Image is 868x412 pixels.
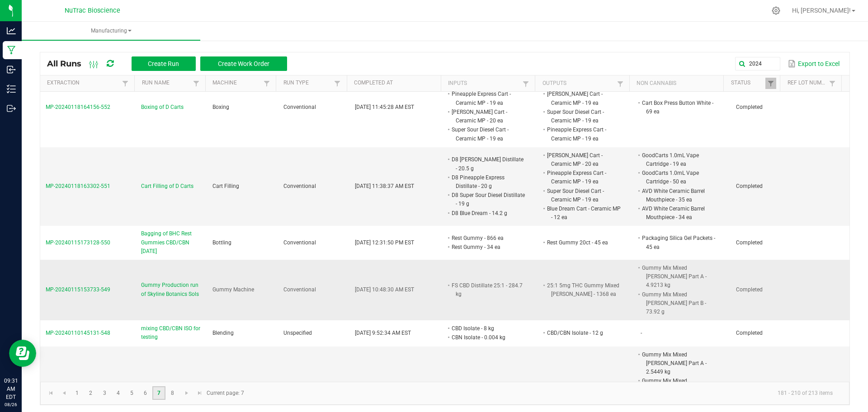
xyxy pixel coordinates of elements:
span: Bagging of BHC Rest Gummies CBD/CBN [DATE] [141,229,202,256]
a: Page 4 [112,386,125,400]
iframe: Resource center [9,340,36,367]
kendo-pager-info: 181 - 210 of 213 items [250,386,840,401]
span: Cart Filling [212,183,239,189]
a: Go to the next page [180,386,193,400]
span: MP-20240118163302-551 [46,183,110,189]
span: Conventional [283,183,316,189]
li: CBD/CBN Isolate - 12 g [546,328,621,337]
span: Unspecified [283,330,312,336]
a: Completed AtSortable [354,80,438,87]
button: Create Work Order [200,56,287,71]
span: Conventional [283,286,316,293]
span: [DATE] 11:38:37 AM EST [355,183,414,189]
span: Boxing of D Carts [141,103,184,112]
li: Rest Gummy 20ct - 45 ea [546,238,621,247]
span: Manufacturing [22,27,200,35]
th: Inputs [441,75,535,92]
li: Gummy Mix Mixed [PERSON_NAME] Part A - 4.9213 kg [641,263,716,290]
span: [DATE] 11:45:28 AM EST [355,104,414,110]
button: Create Run [132,56,196,71]
a: Filter [520,78,531,89]
li: Pineapple Express Cart - Ceramic MP - 19 ea [450,89,526,107]
a: ExtractionSortable [47,80,120,87]
span: Go to the next page [183,389,190,397]
span: MP-20240118164156-552 [46,104,110,110]
span: Completed [736,239,763,246]
span: Go to the first page [47,389,55,397]
a: Run TypeSortable [283,80,332,87]
span: [DATE] 12:31:50 PM EST [355,239,414,246]
span: Bottling [212,239,231,246]
span: Cart Filling of D Carts [141,182,193,191]
a: StatusSortable [731,80,765,87]
li: AVD White Ceramic Barrel Mouthpiece - 35 ea [641,187,716,204]
a: Page 6 [139,386,152,400]
span: Completed [736,183,763,189]
li: Gummy Mix Mixed [PERSON_NAME] Part B - 73.92 g [641,290,716,317]
a: Page 5 [125,386,138,400]
li: Packaging Silica Gel Packets - 45 ea [641,234,716,251]
span: Create Run [148,60,179,67]
inline-svg: Outbound [7,104,16,113]
a: Go to the first page [44,386,57,400]
span: Completed [736,330,763,336]
span: Blending [212,330,234,336]
li: Pineapple Express Cart - Ceramic MP - 19 ea [546,125,621,143]
span: NuTrac Bioscience [65,7,120,14]
span: Conventional [283,104,316,110]
span: MP-20240115173128-550 [46,239,110,246]
li: [PERSON_NAME] Cart - Ceramic MP - 20 ea [450,108,526,125]
a: Page 7 [152,386,165,400]
li: [PERSON_NAME] Cart - Ceramic MP - 20 ea [546,151,621,169]
a: Filter [332,78,343,89]
span: MP-20240115153733-549 [46,286,110,293]
inline-svg: Inventory [7,84,16,94]
a: Filter [615,78,626,89]
li: D8 [PERSON_NAME] Distillate - 20.5 g [450,155,526,173]
li: AVD White Ceramic Barrel Mouthpiece - 34 ea [641,204,716,222]
span: Completed [736,104,763,110]
li: Super Sour Diesel Cart - Ceramic MP - 19 ea [450,125,526,143]
li: D8 Pineapple Express Distillate - 20 g [450,173,526,191]
a: Go to the previous page [57,386,71,400]
li: [PERSON_NAME] Cart - Ceramic MP - 19 ea [546,89,621,107]
li: D8 Blue Dream - 14.2 g [450,209,526,218]
li: GoodCarts 1.0mL Vape Cartridge - 50 ea [641,169,716,186]
a: Filter [191,78,202,89]
li: Super Sour Diesel Cart - Ceramic MP - 19 ea [546,108,621,125]
li: CBD Isolate - 8 kg [450,324,526,333]
span: mixing CBD/CBN ISO for testing [141,324,202,342]
li: Super Sour Diesel Cart - Ceramic MP - 19 ea [546,187,621,204]
a: Manufacturing [22,22,200,41]
div: All Runs [47,56,294,71]
a: Filter [765,78,776,89]
button: Export to Excel [786,56,842,71]
li: 25:1 5mg THC Gummy Mixed [PERSON_NAME] - 1368 ea [546,281,621,299]
a: Filter [120,78,131,89]
th: Outputs [535,75,629,92]
span: Conventional [283,239,316,246]
p: 09:31 AM EDT [4,377,18,401]
inline-svg: Manufacturing [7,46,16,55]
span: Gummy Production run of Skyline Botanics Sols [141,281,202,298]
a: Filter [261,78,272,89]
inline-svg: Analytics [7,26,16,35]
a: Run NameSortable [142,80,191,87]
a: Page 2 [84,386,97,400]
a: Ref Lot NumberSortable [788,80,827,87]
li: GoodCarts 1.0mL Vape Cartridge - 19 ea [641,151,716,169]
a: MachineSortable [212,80,261,87]
li: FS CBD Distillate 25:1 - 284.7 kg [450,281,526,299]
span: Create Work Order [218,60,269,67]
span: [DATE] 10:48:30 AM EST [355,286,414,293]
p: 08/26 [4,401,18,408]
li: Pineapple Express Cart - Ceramic MP - 19 ea [546,169,621,186]
span: MP-20240110145131-548 [46,330,110,336]
th: Non Cannabis [629,75,723,92]
li: CBN Isolate - 0.004 kg [450,333,526,342]
li: Cart Box Press Button White - 69 ea [641,98,716,116]
a: Page 8 [166,386,179,400]
span: Hi, [PERSON_NAME]! [792,7,851,14]
span: Gummy Machine [212,286,254,293]
a: Page 3 [98,386,111,400]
